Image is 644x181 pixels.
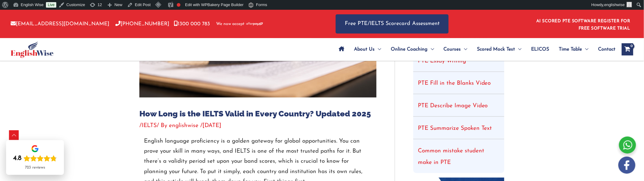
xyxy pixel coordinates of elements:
[439,39,472,60] a: CoursesMenu Toggle
[593,39,616,60] a: Contact
[246,22,263,26] img: Afterpay-Logo
[527,39,554,60] a: ELICOS
[627,2,632,7] img: ashok kumar
[11,21,109,27] a: [EMAIL_ADDRESS][DOMAIN_NAME]
[375,39,381,60] span: Menu Toggle
[13,154,22,163] div: 4.8
[139,122,376,130] div: / / By /
[418,58,466,64] a: PTE Essay Writing
[418,80,491,86] a: PTE Fill in the Blanks Video
[11,41,54,58] img: cropped-ew-logo
[461,39,467,60] span: Menu Toggle
[46,2,56,8] a: Live
[428,39,434,60] span: Menu Toggle
[418,126,492,131] a: PTE Summarize Spoken Text
[13,154,57,163] div: Rating: 4.8 out of 5
[174,21,210,27] a: 1300 000 783
[622,43,633,55] a: View Shopping Cart, empty
[472,39,527,60] a: Scored Mock TestMenu Toggle
[336,14,449,34] a: Free PTE/IELTS Scorecard Assessment
[533,14,633,34] aside: Header Widget 1
[515,39,522,60] span: Menu Toggle
[537,19,631,31] a: AI SCORED PTE SOFTWARE REGISTER FOR FREE SOFTWARE TRIAL
[618,157,635,174] img: white-facebook.png
[582,39,589,60] span: Menu Toggle
[216,21,244,27] span: We now accept
[554,39,593,60] a: Time TableMenu Toggle
[559,39,582,60] span: Time Table
[354,39,375,60] span: About Us
[531,39,549,60] span: ELICOS
[418,148,484,165] a: Common mistake student make in PTE
[169,123,200,129] a: englishwise
[169,123,198,129] span: englishwise
[418,103,488,109] a: PTE Describe Image Video
[139,109,376,119] h1: How Long is the IELTS Valid in Every Country? Updated 2025
[334,39,616,60] nav: Site Navigation: Main Menu
[386,39,439,60] a: Online CoachingMenu Toggle
[202,123,221,129] span: [DATE]
[25,165,45,170] div: 723 reviews
[349,39,386,60] a: About UsMenu Toggle
[444,39,461,60] span: Courses
[598,39,616,60] span: Contact
[391,39,428,60] span: Online Coaching
[604,2,625,7] span: englishwise
[477,39,515,60] span: Scored Mock Test
[177,3,180,7] div: Focus keyphrase not set
[142,123,157,129] a: IELTS
[115,21,169,27] a: [PHONE_NUMBER]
